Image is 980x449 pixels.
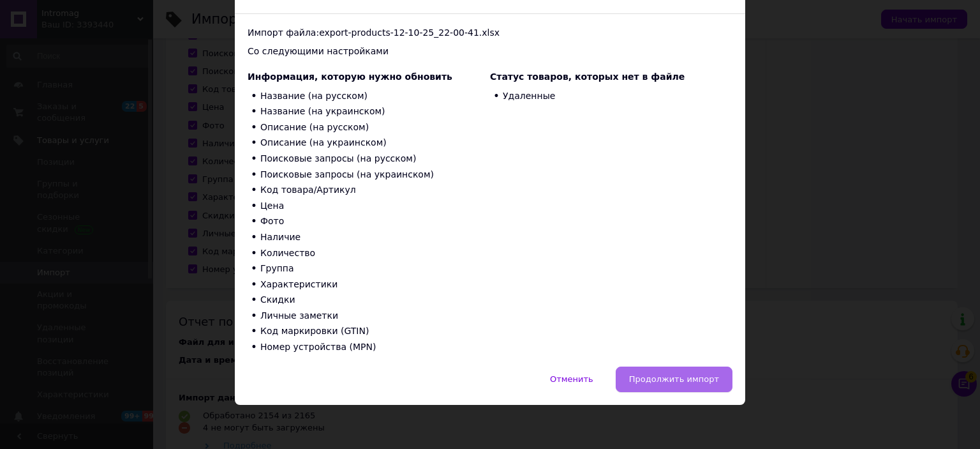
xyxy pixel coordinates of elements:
[248,27,732,40] div: Импорт файла: export-products-12-10-25_22-00-41.xlsx
[248,72,452,82] span: Информация, которую нужно обновить
[248,151,490,167] li: Поисковые запросы (на русском)
[248,308,490,324] li: Личные заметки
[248,167,490,183] li: Поисковые запросы (на украинском)
[248,261,490,277] li: Группа
[248,198,490,214] li: Цена
[248,45,732,58] div: Со следующими настройками
[248,293,490,308] li: Скидки
[248,135,490,151] li: Описание (на украинском)
[490,72,685,82] span: Статус товаров, которых нет в файле
[248,88,490,104] li: Название (на русском)
[616,367,732,392] button: Продолжить импорт
[248,245,490,261] li: Количество
[537,367,607,392] button: Отменить
[248,340,490,356] li: Номер устройства (MPN)
[248,229,490,245] li: Наличие
[248,104,490,120] li: Название (на украинском)
[248,119,490,135] li: Описание (на русском)
[490,88,732,104] li: Удаленные
[248,277,490,293] li: Характеристики
[248,183,490,199] li: Код товара/Артикул
[248,214,490,230] li: Фото
[248,324,490,340] li: Код маркировки (GTIN)
[629,374,719,384] span: Продолжить импорт
[550,374,593,384] span: Отменить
